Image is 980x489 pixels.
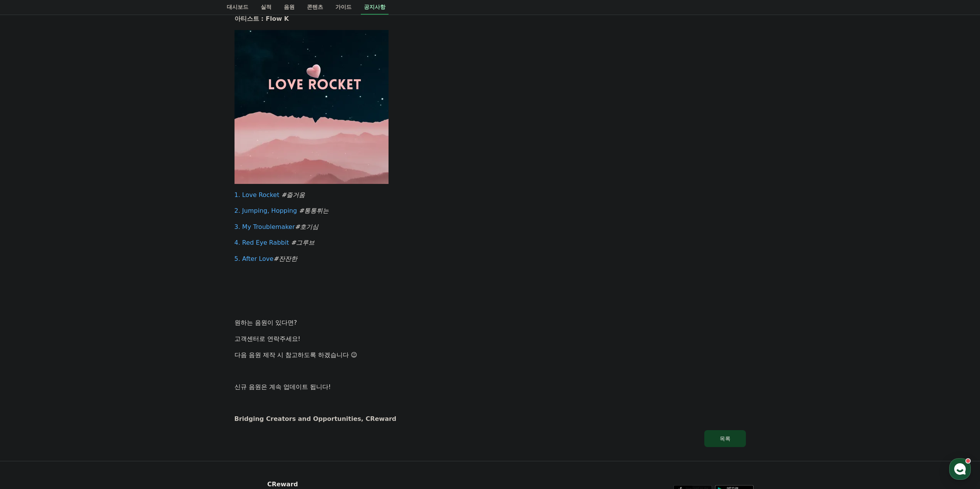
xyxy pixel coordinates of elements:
[235,207,297,214] span: 2. Jumping, Hopping
[235,351,357,359] span: 다음 음원 제작 시 참고하도록 하겠습니다 😉
[119,255,128,262] span: 설정
[235,15,289,22] strong: 아티스트 : Flow K
[704,430,746,447] button: 목록
[267,480,361,489] p: CReward
[273,255,297,262] em: #잔잔한
[235,191,280,199] span: 1. Love Rocket
[235,319,297,326] span: 원하는 음원이 있다면?
[51,244,99,263] a: 대화
[235,255,274,262] span: 5. After Love
[99,244,148,263] a: 설정
[299,207,328,214] em: #통통튀는
[235,415,397,422] strong: Bridging Creators and Opportunities, CReward
[720,435,730,442] div: 목록
[295,223,318,230] em: #호기심
[70,256,80,262] span: 대화
[24,255,29,262] span: 홈
[291,239,315,246] em: #그루브
[235,239,289,246] span: 4. Red Eye Rabbit
[235,383,331,391] span: 신규 음원은 계속 업데이트 됩니다!
[281,191,305,199] em: #즐거움
[235,223,295,230] span: 3. My Troublemaker
[235,430,746,447] a: 목록
[2,244,51,263] a: 홈
[235,335,301,342] span: 고객센터로 연락주세요!
[235,30,389,184] img: YY01Jan%2016,%202025171451_46518f0b44959a27e92857de7648acc71232fde0795bcdebd9461e0fd8c8b988.webp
